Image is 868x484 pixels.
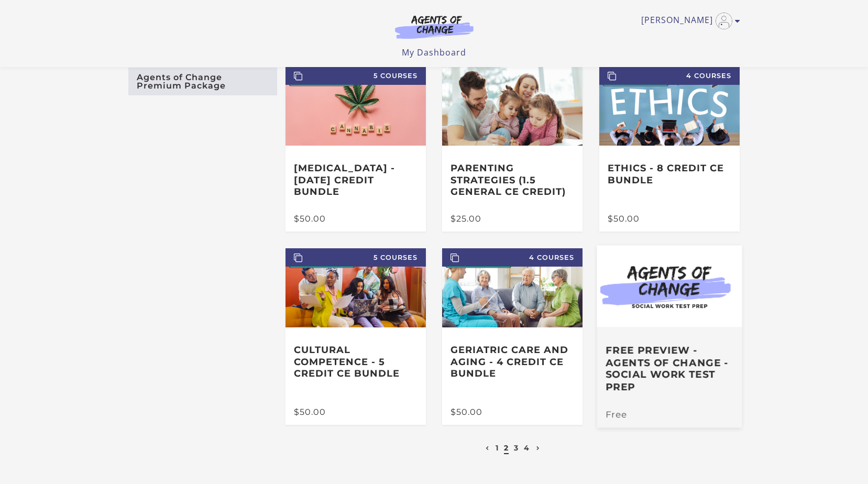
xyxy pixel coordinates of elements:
a: Agents of Change Premium Package [128,68,277,95]
h3: [MEDICAL_DATA] - [DATE] Credit Bundle [294,162,417,198]
a: 1 [496,443,499,453]
a: 4 Courses Geriatric Care and Aging - 4 Credit CE Bundle $50.00 [442,248,583,425]
a: Previous page [483,443,492,453]
a: Next page [534,443,543,453]
div: $50.00 [451,408,574,416]
h3: Free Preview - Agents of Change - Social Work Test Prep [606,344,734,393]
a: 3 [514,443,519,453]
a: My Dashboard [402,47,466,58]
div: $50.00 [294,215,417,223]
span: 4 Courses [599,67,740,85]
a: 4 Courses Ethics - 8 Credit CE Bundle $50.00 [599,67,740,232]
a: 5 Courses Cultural Competence - 5 Credit CE Bundle $50.00 [285,248,426,425]
h3: Geriatric Care and Aging - 4 Credit CE Bundle [451,344,574,380]
span: 5 Courses [285,248,426,267]
div: $50.00 [608,215,731,223]
h3: Cultural Competence - 5 Credit CE Bundle [294,344,417,380]
div: Free [606,410,734,419]
img: Agents of Change Logo [384,15,485,39]
h3: Parenting Strategies (1.5 General CE Credit) [451,162,574,198]
a: 4 [524,443,530,453]
span: 4 Courses [442,248,583,267]
a: Toggle menu [641,13,735,29]
div: $25.00 [451,215,574,223]
a: Free Preview - Agents of Change - Social Work Test Prep Free [597,245,742,427]
a: 2 [504,443,509,453]
div: $50.00 [294,408,417,416]
span: 5 Courses [285,67,426,85]
a: Parenting Strategies (1.5 General CE Credit) $25.00 [442,67,583,232]
h3: Ethics - 8 Credit CE Bundle [608,162,731,186]
a: 5 Courses [MEDICAL_DATA] - [DATE] Credit Bundle $50.00 [285,67,426,232]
